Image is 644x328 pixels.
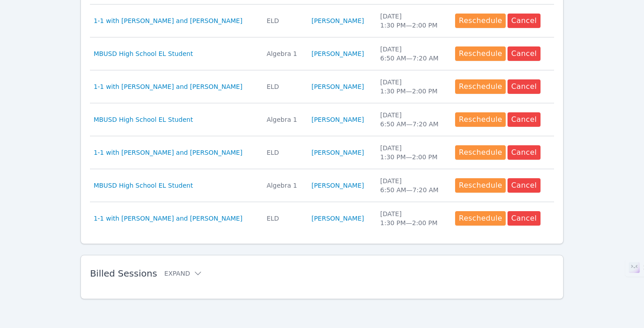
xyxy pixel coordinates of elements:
a: 1-1 with [PERSON_NAME] and [PERSON_NAME] [94,148,242,157]
a: [PERSON_NAME] [311,16,364,25]
button: Reschedule [455,46,506,61]
button: Cancel [508,46,541,61]
tr: MBUSD High School EL StudentAlgebra 1[PERSON_NAME][DATE]6:50 AM—7:20 AMRescheduleCancel [90,169,554,202]
tr: MBUSD High School EL StudentAlgebra 1[PERSON_NAME][DATE]6:50 AM—7:20 AMRescheduleCancel [90,37,554,70]
div: ELD [267,82,301,91]
button: Cancel [508,178,541,193]
div: [DATE] 6:50 AM — 7:20 AM [380,45,444,63]
button: Cancel [508,79,541,94]
a: [PERSON_NAME] [311,49,364,58]
div: [DATE] 1:30 PM — 2:00 PM [380,78,444,96]
a: [PERSON_NAME] [311,148,364,157]
div: [DATE] 1:30 PM — 2:00 PM [380,12,444,30]
a: MBUSD High School EL Student [94,181,193,190]
button: Reschedule [455,178,506,193]
a: [PERSON_NAME] [311,115,364,124]
button: Reschedule [455,112,506,127]
div: [DATE] 6:50 AM — 7:20 AM [380,111,444,129]
tr: 1-1 with [PERSON_NAME] and [PERSON_NAME]ELD[PERSON_NAME][DATE]1:30 PM—2:00 PMRescheduleCancel [90,70,554,103]
div: ELD [267,148,301,157]
a: 1-1 with [PERSON_NAME] and [PERSON_NAME] [94,82,242,91]
button: Cancel [508,112,541,127]
span: Billed Sessions [90,268,157,279]
a: 1-1 with [PERSON_NAME] and [PERSON_NAME] [94,214,242,223]
a: [PERSON_NAME] [311,82,364,91]
a: [PERSON_NAME] [311,181,364,190]
tr: 1-1 with [PERSON_NAME] and [PERSON_NAME]ELD[PERSON_NAME][DATE]1:30 PM—2:00 PMRescheduleCancel [90,136,554,169]
div: ELD [267,16,301,25]
a: MBUSD High School EL Student [94,49,193,58]
button: Reschedule [455,211,506,226]
a: [PERSON_NAME] [311,214,364,223]
button: Expand [165,269,203,278]
div: [DATE] 6:50 AM — 7:20 AM [380,176,444,194]
div: ELD [267,214,301,223]
button: Reschedule [455,79,506,94]
a: MBUSD High School EL Student [94,115,193,124]
button: Cancel [508,14,541,28]
button: Cancel [508,145,541,160]
div: [DATE] 1:30 PM — 2:00 PM [380,143,444,162]
button: Reschedule [455,145,506,160]
button: Reschedule [455,14,506,28]
button: Cancel [508,211,541,226]
div: [DATE] 1:30 PM — 2:00 PM [380,209,444,227]
div: Algebra 1 [267,49,301,58]
tr: 1-1 with [PERSON_NAME] and [PERSON_NAME]ELD[PERSON_NAME][DATE]1:30 PM—2:00 PMRescheduleCancel [90,202,554,235]
a: 1-1 with [PERSON_NAME] and [PERSON_NAME] [94,16,242,25]
div: Algebra 1 [267,181,301,190]
tr: MBUSD High School EL StudentAlgebra 1[PERSON_NAME][DATE]6:50 AM—7:20 AMRescheduleCancel [90,103,554,136]
tr: 1-1 with [PERSON_NAME] and [PERSON_NAME]ELD[PERSON_NAME][DATE]1:30 PM—2:00 PMRescheduleCancel [90,5,554,37]
div: Algebra 1 [267,115,301,124]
